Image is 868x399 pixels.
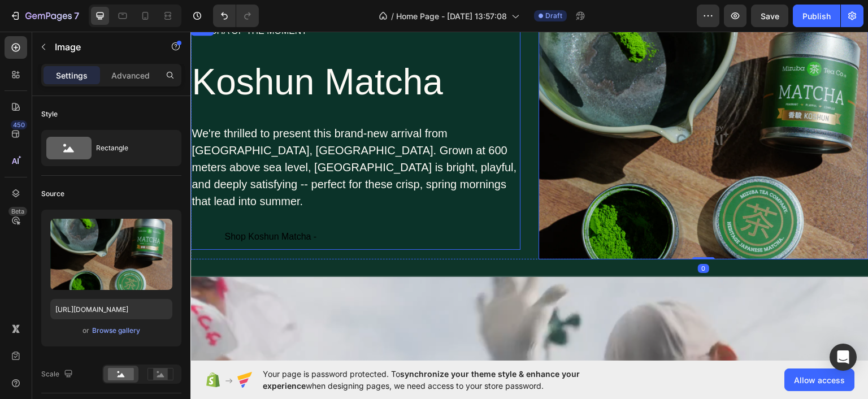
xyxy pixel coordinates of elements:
[11,120,27,129] div: 450
[92,326,140,336] div: Browse gallery
[794,374,845,386] span: Allow access
[8,207,27,216] div: Beta
[83,324,89,337] span: or
[50,219,172,290] img: preview-image
[802,10,831,22] div: Publish
[41,367,75,382] div: Scale
[55,40,151,54] p: Image
[41,109,58,119] div: Style
[793,5,840,27] button: Publish
[92,325,141,336] button: Browse gallery
[190,32,868,361] iframe: Design area
[751,5,788,27] button: Save
[830,344,857,371] div: Open Intercom Messenger
[784,368,854,391] button: Allow access
[263,369,580,391] span: synchronize your theme style & enhance your experience
[56,70,88,81] p: Settings
[74,9,79,23] p: 7
[391,10,394,22] span: /
[507,232,519,241] div: 0
[5,5,84,27] button: 7
[50,299,172,319] input: https://example.com/image.jpg
[761,11,779,21] span: Save
[545,11,562,21] span: Draft
[263,368,624,392] span: Your page is password protected. To when designing pages, we need access to your store password.
[96,135,165,161] div: Rectangle
[41,189,64,199] div: Source
[396,10,507,22] span: Home Page - [DATE] 13:57:08
[213,5,259,27] div: Undo/Redo
[111,70,150,81] p: Advanced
